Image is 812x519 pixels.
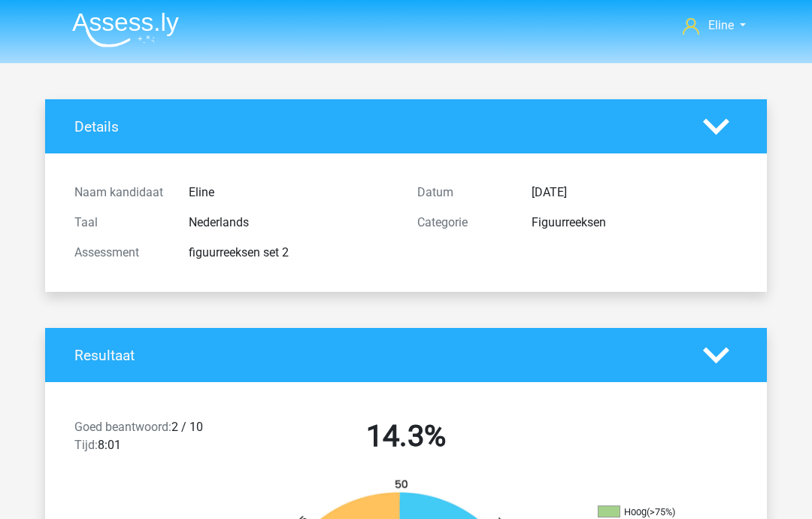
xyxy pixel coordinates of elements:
[72,12,179,47] img: Assessly
[74,438,98,452] span: Tijd:
[677,17,752,35] a: Eline
[63,244,177,262] div: Assessment
[406,214,520,232] div: Categorie
[74,118,680,135] h4: Details
[647,506,675,517] div: (>75%)
[246,418,566,454] h2: 14.3%
[598,505,748,519] li: Hoog
[74,420,171,434] span: Goed beantwoord:
[177,214,406,232] div: Nederlands
[63,184,177,202] div: Naam kandidaat
[177,184,406,202] div: Eline
[520,184,749,202] div: [DATE]
[406,184,520,202] div: Datum
[520,214,749,232] div: Figuurreeksen
[708,18,734,32] span: Eline
[63,214,177,232] div: Taal
[63,418,235,460] div: 2 / 10 8:01
[74,347,680,364] h4: Resultaat
[177,244,406,262] div: figuurreeksen set 2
